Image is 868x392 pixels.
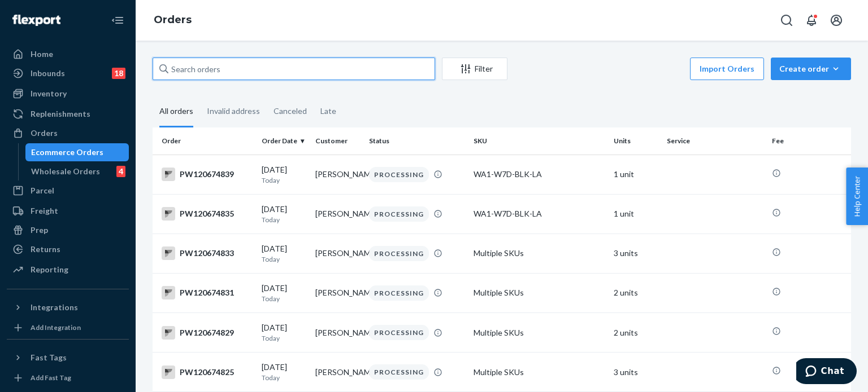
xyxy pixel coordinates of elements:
[25,162,129,180] a: Wholesale Orders4
[846,168,868,225] span: Help Center
[609,273,663,312] td: 2 units
[31,224,48,236] div: Prep
[469,313,609,353] td: Multiple SKUs
[207,96,260,126] div: Invalid address
[474,208,604,219] div: WA1-W7D-BLK-LA
[369,364,429,380] div: PROCESSING
[609,155,663,194] td: 1 unit
[262,333,306,343] p: Today
[7,182,129,200] a: Parcel
[311,155,364,194] td: [PERSON_NAME]
[116,166,125,177] div: 4
[442,63,507,74] div: Filter
[7,221,129,239] a: Prep
[262,175,306,185] p: Today
[690,58,764,80] button: Import Orders
[262,164,306,185] div: [DATE]
[25,143,129,161] a: Ecommerce Orders
[31,185,54,196] div: Parcel
[771,58,851,80] button: Create order
[262,254,306,264] p: Today
[311,313,364,353] td: [PERSON_NAME]
[609,234,663,273] td: 3 units
[162,326,253,340] div: PW120674829
[31,373,71,382] div: Add Fast Tag
[31,68,65,79] div: Inbounds
[469,127,609,155] th: SKU
[7,202,129,220] a: Freight
[262,283,306,303] div: [DATE]
[469,273,609,312] td: Multiple SKUs
[262,294,306,303] p: Today
[162,286,253,299] div: PW120674831
[31,205,58,217] div: Freight
[7,124,129,142] a: Orders
[311,234,364,273] td: [PERSON_NAME]
[257,127,311,155] th: Order Date
[31,88,67,99] div: Inventory
[31,302,78,313] div: Integrations
[31,147,103,158] div: Ecommerce Orders
[7,371,129,385] a: Add Fast Tag
[262,322,306,343] div: [DATE]
[162,246,253,260] div: PW120674833
[609,353,663,392] td: 3 units
[31,49,53,60] div: Home
[767,127,851,155] th: Fee
[442,58,507,80] button: Filter
[31,244,60,255] div: Returns
[145,4,201,37] ol: breadcrumbs
[31,352,67,363] div: Fast Tags
[262,204,306,224] div: [DATE]
[775,9,798,32] button: Open Search Box
[31,127,58,139] div: Orders
[154,14,192,26] a: Orders
[153,58,435,80] input: Search orders
[311,353,364,392] td: [PERSON_NAME]
[609,194,663,234] td: 1 unit
[12,15,60,26] img: Flexport logo
[153,127,257,155] th: Order
[7,64,129,82] a: Inbounds18
[825,9,848,32] button: Open account menu
[7,261,129,279] a: Reporting
[474,169,604,180] div: WA1-W7D-BLK-LA
[162,168,253,181] div: PW120674839
[31,108,90,120] div: Replenishments
[162,207,253,221] div: PW120674835
[469,234,609,273] td: Multiple SKUs
[7,85,129,103] a: Inventory
[7,321,129,334] a: Add Integration
[159,96,193,127] div: All orders
[31,264,68,275] div: Reporting
[31,323,81,332] div: Add Integration
[369,246,429,261] div: PROCESSING
[469,353,609,392] td: Multiple SKUs
[369,206,429,222] div: PROCESSING
[315,136,360,146] div: Customer
[262,243,306,264] div: [DATE]
[106,9,129,32] button: Close Navigation
[7,105,129,123] a: Replenishments
[7,349,129,367] button: Fast Tags
[311,273,364,312] td: [PERSON_NAME]
[320,96,336,126] div: Late
[779,63,843,74] div: Create order
[112,68,125,79] div: 18
[369,167,429,182] div: PROCESSING
[262,215,306,224] p: Today
[369,325,429,340] div: PROCESSING
[609,313,663,353] td: 2 units
[311,194,364,234] td: [PERSON_NAME]
[31,166,100,177] div: Wholesale Orders
[364,127,469,155] th: Status
[7,45,129,63] a: Home
[800,9,823,32] button: Open notifications
[796,358,857,386] iframe: Opens a widget where you can chat to one of our agents
[274,96,307,126] div: Canceled
[262,373,306,382] p: Today
[7,240,129,258] a: Returns
[662,127,767,155] th: Service
[609,127,663,155] th: Units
